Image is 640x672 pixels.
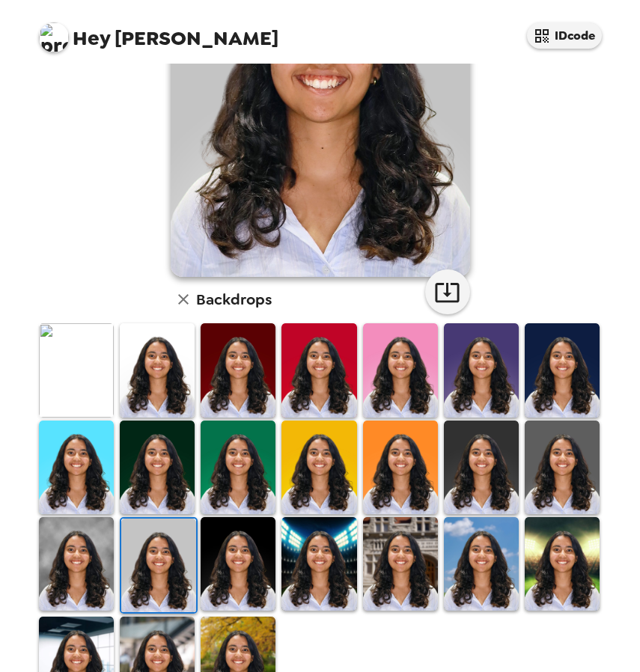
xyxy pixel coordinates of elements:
[39,22,69,52] img: profile pic
[73,25,110,52] span: Hey
[527,22,602,49] button: IDcode
[39,15,278,49] span: [PERSON_NAME]
[196,287,272,311] h6: Backdrops
[39,323,114,417] img: Original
